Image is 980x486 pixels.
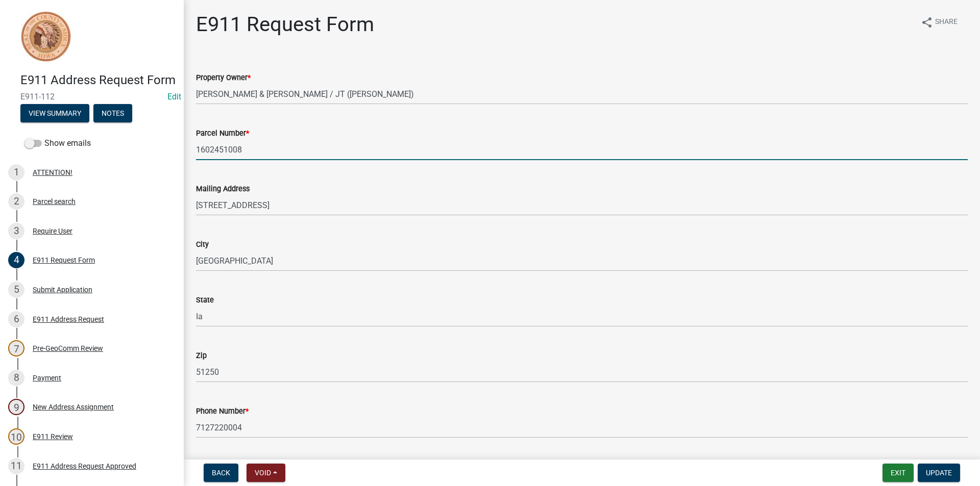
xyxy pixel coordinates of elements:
button: Notes [93,104,132,122]
div: 5 [8,282,24,298]
div: 2 [8,193,24,210]
div: 10 [8,428,24,445]
div: E911 Address Request [33,316,104,323]
button: View Summary [20,104,89,122]
wm-modal-confirm: Summary [20,110,89,118]
div: 3 [8,223,24,239]
div: 7 [8,340,24,356]
span: Share [935,16,958,29]
div: 8 [8,370,24,386]
label: Zip [196,352,207,360]
h4: E911 Address Request Form [20,73,176,88]
div: 11 [8,458,24,474]
label: Phone Number [196,408,249,415]
label: Parcel Number [196,130,249,137]
div: Require User [33,227,72,235]
div: Submit Application [33,286,92,293]
span: Back [212,469,230,477]
div: Payment [33,374,61,381]
i: share [921,16,933,29]
a: Edit [167,92,181,101]
button: Exit [883,464,914,482]
wm-modal-confirm: Notes [93,110,132,118]
button: Update [918,464,960,482]
div: 9 [8,399,24,415]
img: Sioux County, Iowa [20,11,71,62]
div: 4 [8,252,24,268]
div: 1 [8,164,24,181]
label: Mailing Address [196,186,250,193]
h1: E911 Request Form [196,12,374,37]
label: State [196,297,214,304]
wm-modal-confirm: Edit Application Number [167,92,181,101]
div: E911 Review [33,433,73,440]
div: ATTENTION! [33,169,72,176]
div: E911 Request Form [33,257,95,264]
span: E911-112 [20,92,163,101]
div: E911 Address Request Approved [33,463,136,470]
span: Void [255,469,271,477]
button: shareShare [913,12,966,32]
button: Void [247,464,285,482]
div: New Address Assignment [33,403,114,411]
label: City [196,241,209,248]
div: Pre-GeoComm Review [33,345,103,352]
div: Parcel search [33,198,76,205]
button: Back [204,464,238,482]
span: Update [926,469,952,477]
div: 6 [8,311,24,327]
label: Show emails [24,137,91,149]
label: Property Owner [196,74,251,82]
